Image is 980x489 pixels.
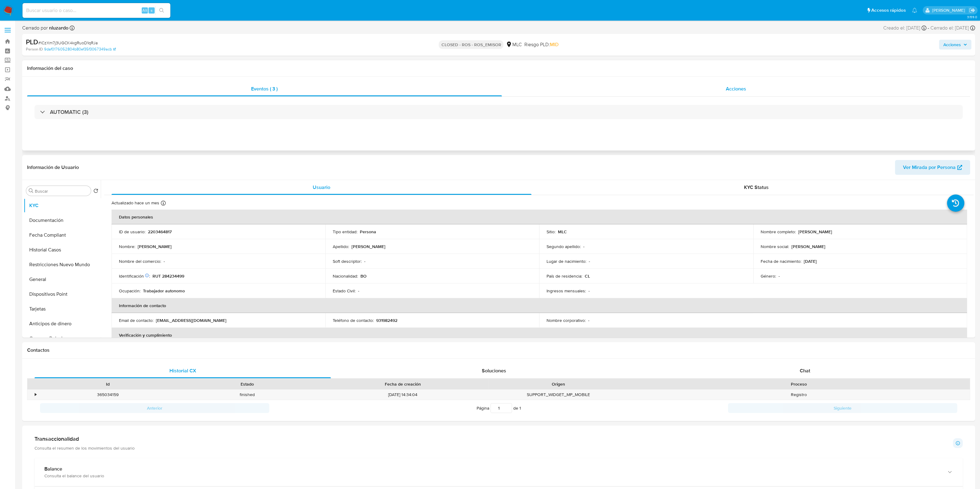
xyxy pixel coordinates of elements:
[912,8,917,13] a: Notificaciones
[142,7,147,13] span: Alt
[798,229,832,234] p: [PERSON_NAME]
[943,40,961,50] span: Acciones
[558,229,567,234] p: MLC
[477,403,521,413] span: Página de
[376,318,397,323] p: 931982492
[791,244,825,249] p: [PERSON_NAME]
[138,244,172,249] p: [PERSON_NAME]
[119,229,145,234] p: ID de usuario :
[489,390,628,400] div: SUPPORT_WIDGET_MP_MOBILE
[333,288,356,294] p: Estado Civil :
[728,403,957,413] button: Siguiente
[156,318,226,323] p: [EMAIL_ADDRESS][DOMAIN_NAME]
[321,381,484,387] div: Fecha de creación
[112,200,159,206] p: Actualizado hace un mes
[761,229,796,234] p: Nombre completo :
[43,381,173,387] div: Id
[744,184,769,191] span: KYC Status
[119,259,161,264] p: Nombre del comercio :
[588,288,590,294] p: -
[550,41,558,48] span: MID
[585,273,590,279] p: CL
[358,288,359,294] p: -
[761,273,776,279] p: Género :
[24,272,101,287] button: General
[93,188,98,195] button: Volver al orden por defecto
[26,46,43,52] b: Person ID
[148,229,172,234] p: 2203464817
[119,288,140,294] p: Ocupación :
[333,273,358,279] p: Nacionalidad :
[524,41,558,48] span: Riesgo PLD:
[333,229,357,234] p: Tipo entidad :
[482,367,506,374] span: Soluciones
[761,259,801,264] p: Fecha de nacimiento :
[360,229,376,234] p: Persona
[493,381,624,387] div: Origen
[779,273,780,279] p: -
[333,318,374,323] p: Teléfono de contacto :
[35,392,36,398] div: •
[40,403,269,413] button: Anterior
[583,244,584,249] p: -
[506,41,522,48] div: MLC
[930,25,975,31] div: Cerrado el: [DATE]
[48,24,68,31] b: nluzardo
[364,259,365,264] p: -
[44,46,116,52] a: 9daf0176052804b80ef35f3067349acb
[519,405,521,411] span: 1
[22,6,170,14] input: Buscar usuario o caso...
[24,302,101,316] button: Tarjetas
[112,328,967,343] th: Verificación y cumplimiento
[22,25,68,31] span: Cerrado por
[35,105,963,119] div: AUTOMATIC (3)
[726,85,746,92] span: Acciones
[155,6,168,15] button: search-icon
[360,273,367,279] p: BO
[27,164,79,170] h1: Información de Usuario
[35,188,88,194] input: Buscar
[439,40,503,49] p: CLOSED - ROS - ROS_EMISOR
[164,259,165,264] p: -
[143,288,185,294] p: Trabajador autonomo
[903,160,956,175] span: Ver Mirada por Persona
[24,242,101,257] button: Historial Casos
[24,198,101,213] button: KYC
[547,318,586,323] p: Nombre corporativo :
[969,7,975,14] a: Salir
[547,244,581,249] p: Segundo apellido :
[119,273,150,279] p: Identificación :
[177,390,317,400] div: finished
[333,259,362,264] p: Soft descriptor :
[24,228,101,242] button: Fecha Compliant
[547,288,586,294] p: Ingresos mensuales :
[24,257,101,272] button: Restricciones Nuevo Mundo
[317,390,489,400] div: [DATE] 14:34:04
[27,65,970,71] h1: Información del caso
[804,259,817,264] p: [DATE]
[928,25,929,31] span: -
[119,244,135,249] p: Nombre :
[38,390,177,400] div: 365034159
[588,318,589,323] p: -
[352,244,385,249] p: [PERSON_NAME]
[883,25,926,31] div: Creado el: [DATE]
[628,390,970,400] div: Registro
[151,7,152,13] span: s
[547,273,582,279] p: País de residencia :
[29,188,34,193] button: Buscar
[38,40,98,46] span: # lCzXm7j3UGCK4kgRuoD1qRJa
[50,109,88,115] h3: AUTOMATIC (3)
[169,367,196,374] span: Historial CX
[251,85,278,92] span: Eventos ( 3 )
[112,298,967,313] th: Información de contacto
[871,7,906,14] span: Accesos rápidos
[800,367,810,374] span: Chat
[589,259,590,264] p: -
[895,160,970,175] button: Ver Mirada por Persona
[333,244,349,249] p: Apellido :
[27,347,970,353] h1: Contactos
[152,273,184,279] p: RUT 284234499
[24,213,101,228] button: Documentación
[761,244,789,249] p: Nombre social :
